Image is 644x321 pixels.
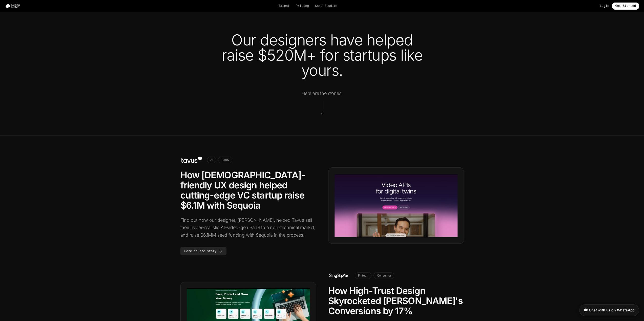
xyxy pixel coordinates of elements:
h2: How High-Trust Design Skyrocketed [PERSON_NAME]'s Conversions by 17% [328,286,464,316]
span: Consumer [373,272,394,279]
p: Here are the stories. [302,90,343,97]
span: SaaS [218,157,232,163]
a: Pricing [296,4,309,8]
a: Case Studies [315,4,338,8]
img: Singsaver [328,271,351,280]
span: Fintech [355,272,372,279]
h1: Our designers have helped raise $520M+ for startups like yours. [209,32,435,78]
a: Talent [278,4,290,8]
p: Find out how our designer, [PERSON_NAME], helped Tavus sell their hyper-realistic AI-video-gen Sa... [180,216,316,239]
h2: How [DEMOGRAPHIC_DATA]-friendly UX design helped cutting-edge VC startup raise $6.1M with Sequoia [180,170,316,210]
img: Tavus [180,156,203,164]
a: Login [600,4,609,8]
img: Tavus Case Study [335,174,458,237]
a: Here is the story [180,248,227,253]
span: AI [207,157,216,163]
a: Here is the story [180,247,227,255]
img: Design Match [5,4,22,9]
a: Get Started [612,3,639,10]
a: 💬 Chat with us on WhatsApp [579,304,639,316]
